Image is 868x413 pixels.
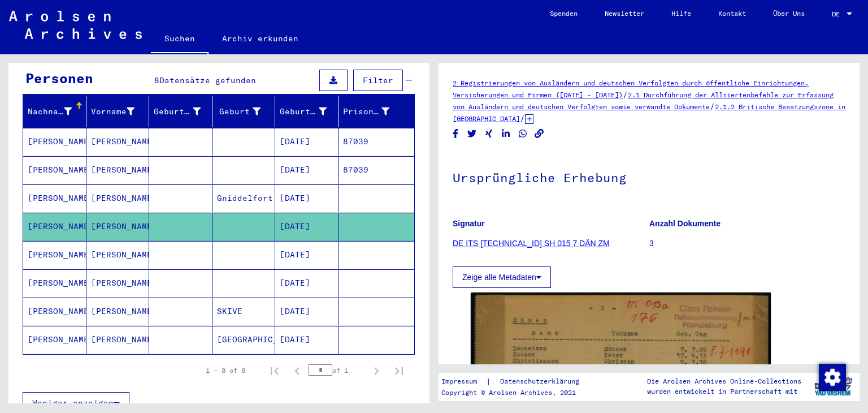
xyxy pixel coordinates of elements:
[819,364,846,391] img: Zustimmung ändern
[23,298,86,325] mat-cell: [PERSON_NAME]
[275,326,338,354] mat-cell: [DATE]
[159,75,256,85] span: Datensätze gefunden
[91,102,149,121] div: Vorname
[86,96,150,127] mat-header-cell: Vorname
[151,25,209,54] a: Suchen
[649,219,721,228] b: Anzahl Dokumente
[86,241,150,269] mat-cell: [PERSON_NAME]
[466,127,478,141] button: Share on Twitter
[441,376,486,388] a: Impressum
[309,365,365,376] div: of 1
[453,79,809,99] a: 2 Registrierungen von Ausländern und deutschen Verfolgten durch öffentliche Einrichtungen, Versic...
[28,106,72,118] div: Nachname
[453,266,551,288] button: Zeige alle Metadaten
[217,102,275,121] div: Geburt‏
[86,298,150,325] mat-cell: [PERSON_NAME]
[649,238,845,249] p: 3
[154,106,201,118] div: Geburtsname
[365,359,388,382] button: Next page
[710,101,715,111] span: /
[86,128,150,156] mat-cell: [PERSON_NAME]
[453,219,485,228] b: Signatur
[338,96,415,127] mat-header-cell: Prisoner #
[275,156,338,184] mat-cell: [DATE]
[343,102,404,121] div: Prisoner #
[206,365,245,376] div: 1 – 8 of 8
[23,241,86,269] mat-cell: [PERSON_NAME]
[23,213,86,240] mat-cell: [PERSON_NAME]
[23,326,86,354] mat-cell: [PERSON_NAME]
[32,398,114,408] span: Weniger anzeigen
[450,127,462,141] button: Share on Facebook
[353,70,403,91] button: Filter
[86,184,150,212] mat-cell: [PERSON_NAME]
[647,386,801,397] p: wurden entwickelt in Partnerschaft mit
[343,106,390,118] div: Prisoner #
[86,156,150,184] mat-cell: [PERSON_NAME]
[149,96,212,127] mat-header-cell: Geburtsname
[212,326,276,354] mat-cell: [GEOGRAPHIC_DATA]
[275,96,338,127] mat-header-cell: Geburtsdatum
[818,363,845,390] div: Zustimmung ändern
[275,184,338,212] mat-cell: [DATE]
[338,156,415,184] mat-cell: 87039
[517,127,529,141] button: Share on WhatsApp
[86,326,150,354] mat-cell: [PERSON_NAME]
[812,372,854,401] img: yv_logo.png
[212,298,276,325] mat-cell: SKIVE
[275,128,338,156] mat-cell: [DATE]
[275,213,338,240] mat-cell: [DATE]
[154,75,159,85] span: 8
[275,298,338,325] mat-cell: [DATE]
[23,156,86,184] mat-cell: [PERSON_NAME]
[91,106,135,118] div: Vorname
[23,269,86,297] mat-cell: [PERSON_NAME]
[533,127,545,141] button: Copy link
[25,68,93,88] div: Personen
[217,106,261,118] div: Geburt‏
[832,10,844,18] span: DE
[263,359,286,382] button: First page
[363,75,393,85] span: Filter
[23,128,86,156] mat-cell: [PERSON_NAME]
[275,269,338,297] mat-cell: [DATE]
[280,102,341,121] div: Geburtsdatum
[212,96,276,127] mat-header-cell: Geburt‏
[286,359,309,382] button: Previous page
[28,102,86,121] div: Nachname
[23,184,86,212] mat-cell: [PERSON_NAME]
[86,213,150,240] mat-cell: [PERSON_NAME]
[483,127,495,141] button: Share on Xing
[23,96,86,127] mat-header-cell: Nachname
[212,184,276,212] mat-cell: Gniddelfort
[275,241,338,269] mat-cell: [DATE]
[491,376,593,388] a: Datenschutzerklärung
[453,152,845,201] h1: Ursprüngliche Erhebung
[520,113,525,123] span: /
[453,239,610,248] a: DE ITS [TECHNICAL_ID] SH 015 7 DÄN ZM
[86,269,150,297] mat-cell: [PERSON_NAME]
[647,376,801,386] p: Die Arolsen Archives Online-Collections
[280,106,327,118] div: Geburtsdatum
[154,102,215,121] div: Geburtsname
[388,359,410,382] button: Last page
[453,91,834,111] a: 2.1 Durchführung der Alliiertenbefehle zur Erfassung von Ausländern und deutschen Verfolgten sowi...
[441,388,593,398] p: Copyright © Arolsen Archives, 2021
[441,376,593,388] div: |
[209,25,312,52] a: Archiv erkunden
[500,127,512,141] button: Share on LinkedIn
[623,89,628,100] span: /
[9,11,142,39] img: Arolsen_neg.svg
[338,128,415,156] mat-cell: 87039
